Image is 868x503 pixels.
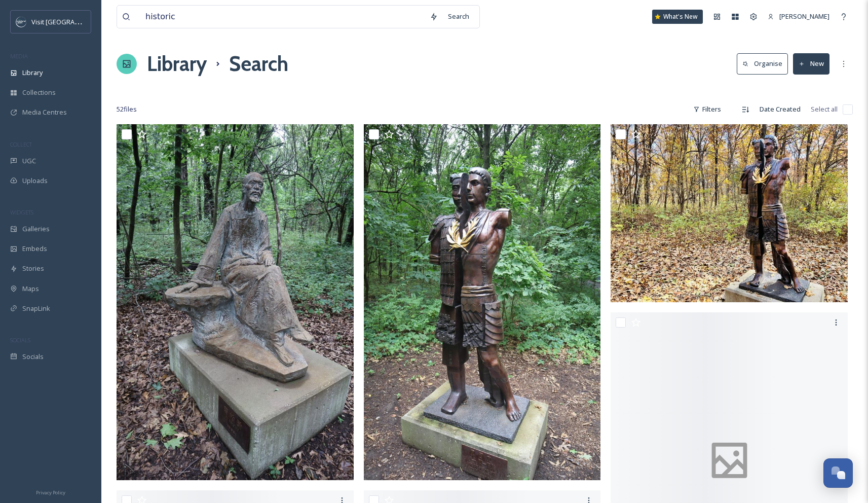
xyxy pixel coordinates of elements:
[22,284,39,294] span: Maps
[22,88,56,97] span: Collections
[31,17,110,26] span: Visit [GEOGRAPHIC_DATA]
[737,53,788,74] button: Organise
[611,124,848,302] img: 9d14e780-4ecf-af75-ffce-1e299048a7ea.jpg
[22,156,36,166] span: UGC
[117,104,137,114] span: 52 file s
[737,53,793,74] a: Organise
[22,352,44,362] span: Socials
[652,10,703,24] a: What's New
[22,68,43,78] span: Library
[811,104,838,114] span: Select all
[117,124,354,480] img: Christopher_Jackson_jackstacks.eats_Influencer Trip 2025_66.jpg
[364,124,601,480] img: Christopher_Jackson_jackstacks.eats_Influencer Trip 2025_65.jpg
[763,7,835,26] a: [PERSON_NAME]
[22,224,50,234] span: Galleries
[229,49,288,79] h1: Search
[22,176,48,186] span: Uploads
[147,49,207,79] a: Library
[36,489,65,496] span: Privacy Policy
[754,99,806,119] div: Date Created
[688,99,726,119] div: Filters
[22,244,47,254] span: Embeds
[10,140,32,148] span: COLLECT
[22,107,67,117] span: Media Centres
[823,458,853,488] button: Open Chat
[443,7,474,26] div: Search
[793,53,829,74] button: New
[10,52,28,60] span: MEDIA
[10,208,33,216] span: WIDGETS
[22,304,50,313] span: SnapLink
[22,264,44,273] span: Stories
[10,336,30,344] span: SOCIALS
[36,486,65,498] a: Privacy Policy
[779,12,829,21] span: [PERSON_NAME]
[16,17,26,27] img: c3es6xdrejuflcaqpovn.png
[140,6,425,28] input: Search your library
